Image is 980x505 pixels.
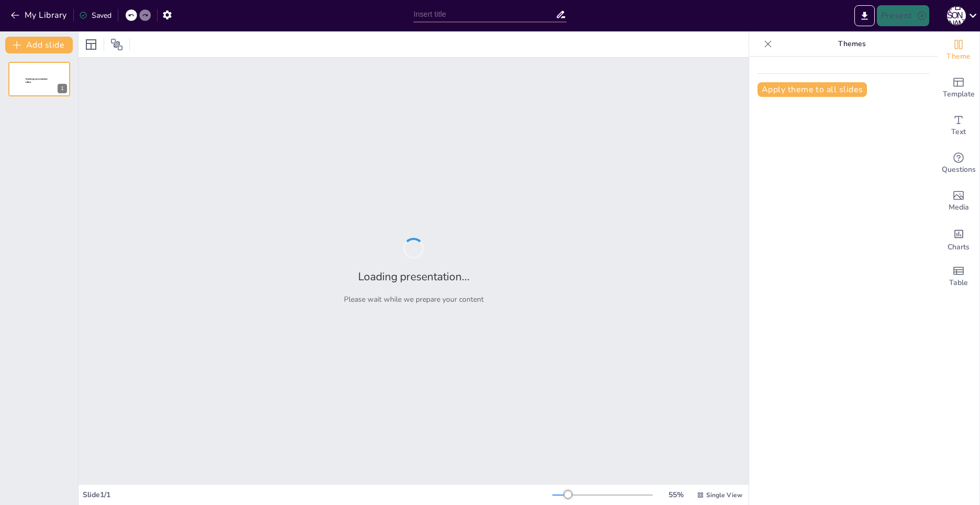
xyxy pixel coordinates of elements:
div: Add text boxes [938,107,979,145]
h2: Loading presentation... [358,269,470,284]
span: Media [949,202,969,213]
span: Single View [706,491,742,499]
div: Saved [79,10,112,20]
span: Text [951,126,966,138]
span: Sendsteps presentation editor [26,78,48,84]
span: Theme [946,51,971,62]
div: Н [PERSON_NAME] [947,6,966,25]
button: Present [877,5,929,26]
div: Add charts and graphs [938,220,979,258]
div: Layout [83,36,99,53]
span: Table [949,277,968,289]
p: Please wait while we prepare your content [344,294,484,304]
div: 55 % [663,490,688,500]
div: Get real-time input from your audience [938,145,979,182]
div: Add images, graphics, shapes or video [938,182,979,220]
span: Charts [948,241,970,253]
button: Export to PowerPoint [854,5,875,26]
button: Add slide [5,37,73,53]
button: Н [PERSON_NAME] [947,5,966,26]
div: Slide 1 / 1 [83,490,552,500]
div: Change the overall theme [938,31,979,69]
input: Insert title [414,7,555,22]
p: Themes [776,31,927,57]
button: Apply theme to all slides [758,82,867,97]
div: Add a table [938,258,979,295]
div: 1 [58,84,67,93]
span: Template [943,89,975,100]
span: Questions [942,164,976,175]
span: Position [110,38,123,51]
button: My Library [8,7,71,24]
div: Add ready made slides [938,69,979,107]
div: 1 [8,62,70,96]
